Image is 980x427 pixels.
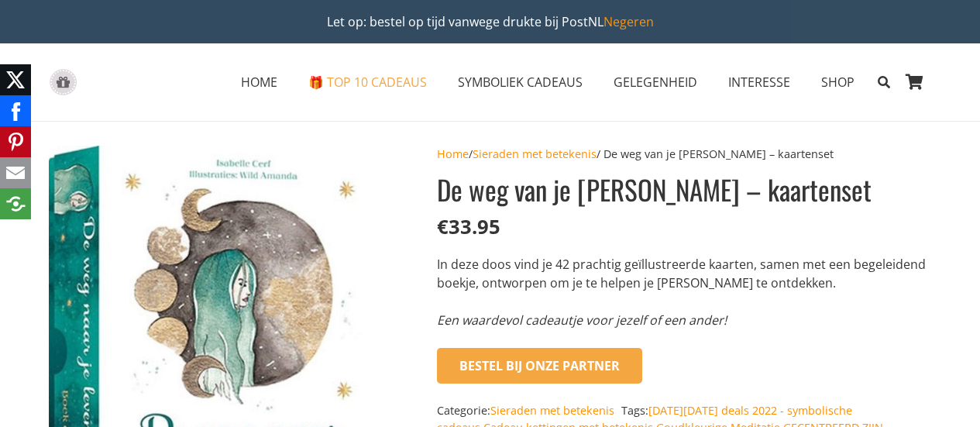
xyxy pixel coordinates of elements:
a: INTERESSEINTERESSE Menu [713,63,806,102]
em: Een waardevol cadeautje voor jezelf of een ander! [437,312,727,329]
a: GELEGENHEIDGELEGENHEID Menu [598,63,713,102]
a: Sieraden met betekenis [490,403,614,418]
a: Zoeken [870,63,897,102]
p: In deze doos vind je 42 prachtig geïllustreerde kaarten, samen met een begeleidend boekje, ontwor... [437,255,931,292]
span: 🎁 TOP 10 CADEAUS [308,74,427,91]
h1: De weg van je [PERSON_NAME] – kaartenset [437,170,931,208]
a: Negeren [603,13,654,30]
a: SYMBOLIEK CADEAUSSYMBOLIEK CADEAUS Menu [442,63,598,102]
span: Categorie: [437,403,618,418]
span: € [437,213,449,240]
a: Sieraden met betekenis [473,146,597,161]
span: SYMBOLIEK CADEAUS [458,74,583,91]
a: gift-box-icon-grey-inspirerendwinkelen [49,69,77,96]
nav: Breadcrumb [437,146,931,163]
a: Winkelwagen [898,43,932,121]
bdi: 33.95 [437,213,500,240]
a: HOMEHOME Menu [225,63,293,102]
a: 🎁 TOP 10 CADEAUS🎁 TOP 10 CADEAUS Menu [293,63,442,102]
span: GELEGENHEID [614,74,697,91]
span: HOME [241,74,277,91]
a: SHOPSHOP Menu [806,63,870,102]
span: INTERESSE [728,74,790,91]
a: Home [437,146,469,161]
span: SHOP [821,74,854,91]
button: Bestel bij onze Partner [437,348,642,384]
